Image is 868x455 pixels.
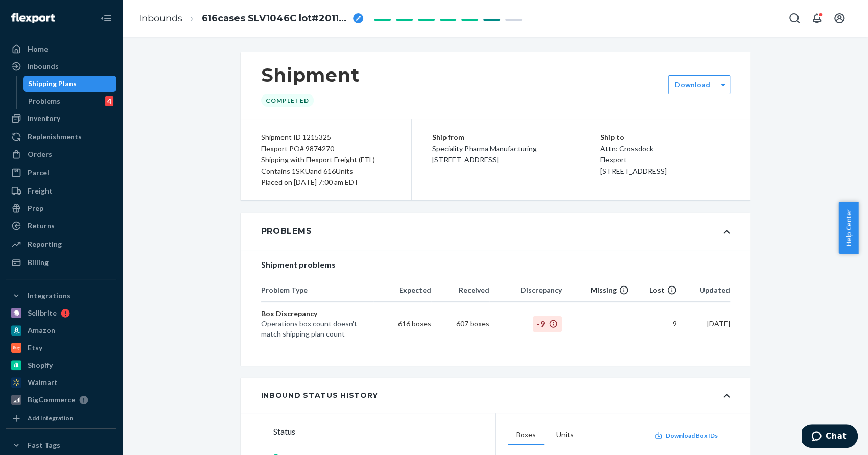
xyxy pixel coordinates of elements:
div: Contains 1 SKU and 616 Units [261,165,391,177]
a: Shipping Plans [23,76,117,92]
a: Replenishments [6,129,116,145]
div: Shopify [28,360,53,370]
div: Inventory [28,113,60,124]
div: Fast Tags [28,440,60,450]
div: Etsy [28,343,42,353]
h1: Shipment [261,64,360,86]
td: 607 boxes [431,302,489,345]
div: Add Integration [28,414,73,422]
div: Prep [28,203,43,213]
p: Flexport [600,154,730,165]
td: - [562,302,629,345]
a: Prep [6,200,116,217]
div: Completed [261,94,314,107]
span: Speciality Pharma Manufacturing [STREET_ADDRESS] [432,144,537,164]
span: [STREET_ADDRESS] [600,166,667,175]
div: BigCommerce [28,395,75,405]
div: Freight [28,186,53,196]
a: Etsy [6,340,116,356]
p: Attn: Crossdock [600,143,730,154]
div: Sellbrite [28,308,57,318]
a: Parcel [6,164,116,181]
div: Problems [261,225,312,237]
button: Open account menu [829,8,850,29]
th: Discrepancy [489,279,562,302]
a: Returns [6,218,116,234]
div: Home [28,44,48,54]
th: Updated [677,279,730,302]
div: Missing [562,285,629,295]
td: 9 [629,302,677,345]
div: 4 [105,96,113,106]
button: Download Box IDs [654,431,718,440]
button: Close Navigation [96,8,116,29]
span: -9 [533,316,562,332]
div: Shipping Plans [28,79,77,89]
button: Units [548,425,582,445]
button: Boxes [508,425,544,445]
a: Inbounds [6,58,116,75]
button: Fast Tags [6,437,116,453]
div: Returns [28,221,55,231]
div: Reporting [28,239,62,249]
a: Problems4 [23,93,117,109]
div: Lost [629,285,677,295]
div: Amazon [28,325,55,336]
img: Flexport logo [11,13,55,23]
div: Replenishments [28,132,82,142]
p: Ship to [600,132,730,143]
button: Open Search Box [784,8,805,29]
button: Help Center [838,202,858,254]
span: 616cases SLV1046C lot#20114_(PO1123)_Madly Delightful Prawn [202,12,349,26]
div: Integrations [28,291,71,301]
a: Home [6,41,116,57]
a: Billing [6,254,116,271]
label: Download [675,80,710,90]
a: Orders [6,146,116,162]
div: Parcel [28,167,49,178]
div: Status [273,425,495,438]
a: Freight [6,183,116,199]
span: Box Discrepancy [261,309,317,318]
div: Inbounds [28,61,59,71]
button: Open notifications [807,8,827,29]
a: BigCommerce [6,392,116,408]
iframe: Opens a widget where you can chat to one of our agents [802,424,858,450]
th: Received [431,279,489,302]
a: Amazon [6,322,116,339]
a: Inbounds [139,13,182,24]
div: Operations box count doesn't match shipping plan count [261,319,373,339]
div: Orders [28,149,52,159]
a: Walmart [6,374,116,391]
a: Sellbrite [6,305,116,321]
div: Shipment ID 1215325 [261,132,391,143]
p: Ship from [432,132,600,143]
th: Expected [373,279,432,302]
div: Walmart [28,377,58,388]
a: Add Integration [6,412,116,424]
div: Problems [28,96,60,106]
button: Integrations [6,288,116,304]
td: 616 boxes [373,302,432,345]
div: Shipping with Flexport Freight (FTL) [261,154,391,165]
div: Inbound Status History [261,390,378,400]
ol: breadcrumbs [131,4,371,34]
a: Inventory [6,110,116,127]
div: Billing [28,257,49,268]
a: Reporting [6,236,116,252]
td: [DATE] [677,302,730,345]
a: Shopify [6,357,116,373]
div: Flexport PO# 9874270 [261,143,391,154]
th: Problem Type [261,279,373,302]
div: Shipment problems [261,258,730,271]
div: Placed on [DATE] 7:00 am EDT [261,177,391,188]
